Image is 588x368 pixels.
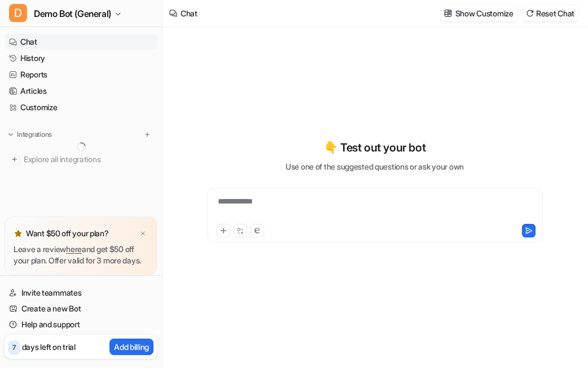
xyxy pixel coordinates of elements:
p: Want $50 off your plan? [26,228,109,239]
a: Explore all integrations [5,151,157,167]
a: Customize [5,99,157,115]
p: Leave a review and get $50 off your plan. Offer valid for 3 more days. [14,244,148,266]
p: 👇 Test out your bot [324,139,425,156]
p: Integrations [17,130,52,139]
span: Explore all integrations [24,150,153,168]
p: Show Customize [455,7,514,19]
img: reset [526,9,534,18]
img: customize [444,9,452,18]
div: Chat [181,7,198,19]
p: Add billing [114,341,149,353]
a: Chat [5,34,157,50]
img: expand menu [7,131,15,138]
span: D [9,4,27,22]
button: Reset Chat [523,5,579,21]
a: Create a new Bot [5,301,157,317]
a: History [5,50,157,66]
button: Add billing [109,339,153,355]
a: Invite teammates [5,285,157,301]
p: days left on trial [22,341,76,353]
img: explore all integrations [9,154,20,165]
img: menu_add.svg [143,131,151,138]
a: Articles [5,83,157,99]
button: Show Customize [441,5,518,21]
p: Use one of the suggested questions or ask your own [286,161,464,172]
img: star [14,229,23,238]
a: Help and support [5,317,157,332]
button: Integrations [5,129,55,140]
p: 7 [12,343,16,353]
a: here [66,244,82,254]
span: Demo Bot (General) [34,6,111,21]
a: Reports [5,67,157,83]
img: x [139,230,146,237]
